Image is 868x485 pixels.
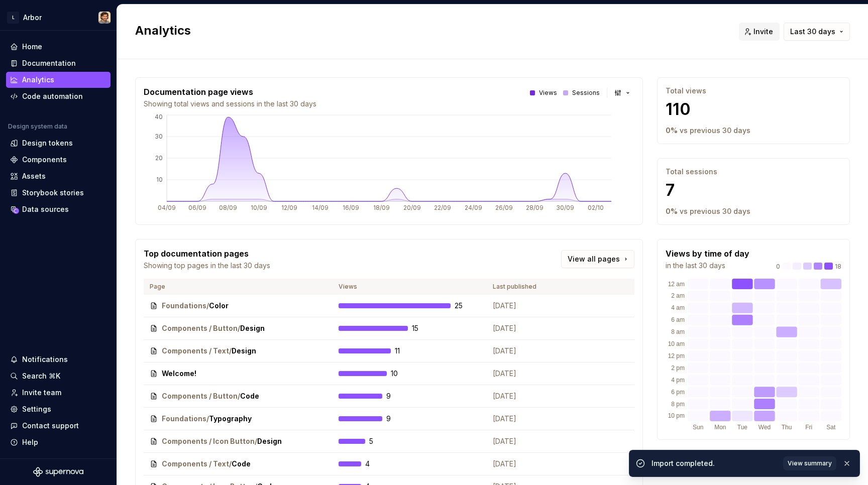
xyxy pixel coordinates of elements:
span: / [238,391,240,401]
button: Invite [739,23,780,41]
tspan: 40 [155,113,163,120]
tspan: 08/09 [219,204,237,211]
tspan: 18/09 [373,204,390,211]
a: Storybook stories [6,185,111,201]
button: Search ⌘K [6,368,111,384]
div: Arbor [23,13,42,23]
tspan: 30 [155,133,163,140]
text: 4 am [671,304,685,311]
th: Page [144,279,333,295]
a: Components [6,152,111,168]
text: 12 am [668,281,685,288]
span: / [255,436,257,446]
tspan: 02/10 [588,204,604,211]
p: 0 % [666,206,678,216]
div: Code automation [22,91,83,101]
p: Sessions [572,89,600,97]
span: Invite [753,27,773,37]
text: Sun [693,424,703,431]
span: / [229,346,232,356]
div: Design tokens [22,138,73,148]
a: Design tokens [6,135,111,151]
text: 2 pm [671,365,685,372]
h2: Analytics [135,23,727,39]
tspan: 30/09 [556,204,574,211]
a: Assets [6,168,111,184]
span: Components / Button [162,391,238,401]
span: Design [240,323,265,333]
p: [DATE] [493,436,568,446]
span: Design [232,346,256,356]
span: Welcome! [162,369,196,379]
button: View summary [783,456,836,470]
p: 0 % [666,126,678,136]
text: 12 pm [668,352,685,359]
div: Analytics [22,75,54,85]
tspan: 22/09 [434,204,451,211]
button: Help [6,434,111,450]
div: 18 [776,263,841,271]
p: Showing total views and sessions in the last 30 days [144,99,316,109]
div: Invite team [22,388,61,398]
span: Components / Text [162,346,229,356]
span: Foundations [162,414,206,424]
span: 5 [369,436,395,446]
span: Code [240,391,259,401]
text: 10 am [668,340,685,347]
th: Views [333,279,487,295]
div: Design system data [8,123,67,131]
text: Tue [737,424,748,431]
svg: Supernova Logo [33,467,83,477]
text: 6 am [671,316,685,323]
p: [DATE] [493,346,568,356]
span: / [238,323,240,333]
a: Documentation [6,55,111,71]
text: 6 pm [671,389,685,396]
th: Last published [487,279,574,295]
img: Steven Neamonitakis [98,12,111,24]
tspan: 26/09 [495,204,513,211]
span: 9 [386,414,412,424]
p: [DATE] [493,459,568,469]
text: 8 am [671,328,685,335]
text: Mon [714,424,726,431]
span: 25 [455,301,481,311]
span: Code [232,459,251,469]
p: [DATE] [493,414,568,424]
span: / [229,459,232,469]
tspan: 06/09 [188,204,206,211]
span: Design [257,436,282,446]
button: Notifications [6,351,111,368]
a: Data sources [6,201,111,217]
p: vs previous 30 days [680,126,750,136]
div: Storybook stories [22,188,84,198]
div: Contact support [22,421,79,431]
a: Home [6,39,111,55]
span: 15 [412,323,438,333]
a: View all pages [561,250,634,268]
a: Analytics [6,72,111,88]
span: 4 [365,459,391,469]
text: Sat [826,424,836,431]
text: 2 am [671,292,685,299]
div: Help [22,437,38,447]
div: Home [22,42,42,52]
text: Fri [805,424,812,431]
button: Contact support [6,418,111,434]
span: Last 30 days [790,27,835,37]
p: [DATE] [493,369,568,379]
a: Invite team [6,385,111,401]
tspan: 20/09 [403,204,421,211]
span: / [206,301,209,311]
span: Components / Text [162,459,229,469]
p: Showing top pages in the last 30 days [144,261,270,271]
p: Views by time of day [666,248,749,260]
tspan: 04/09 [158,204,176,211]
tspan: 20 [155,154,163,162]
span: / [206,414,209,424]
span: Typography [209,414,252,424]
div: Search ⌘K [22,371,60,381]
p: Total views [666,86,841,96]
p: 0 [776,263,780,271]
